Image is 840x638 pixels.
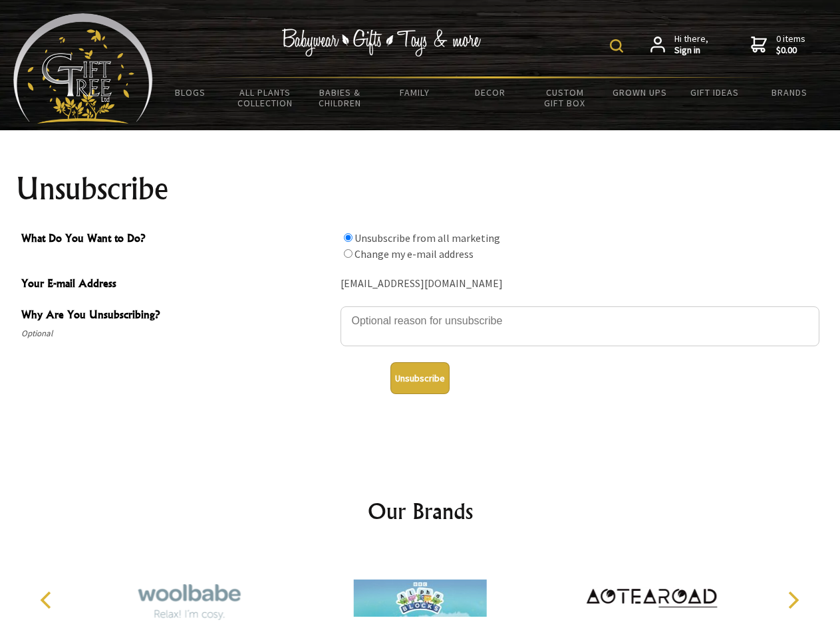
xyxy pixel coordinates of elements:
a: Hi there,Sign in [650,33,708,56]
textarea: Why Are You Unsubscribing? [341,306,819,346]
span: 0 items [776,33,805,56]
a: Gift Ideas [677,78,752,106]
label: Unsubscribe from all marketing [354,231,500,245]
a: BLOGS [153,78,228,106]
a: Babies & Children [303,78,378,117]
a: Grown Ups [602,78,677,106]
strong: Sign in [674,45,708,56]
button: Previous [33,585,63,615]
button: Unsubscribe [390,362,450,394]
span: Why Are You Unsubscribing? [21,306,334,326]
h1: Unsubscribe [16,173,825,205]
img: Babyware - Gifts - Toys and more... [13,13,153,124]
a: Decor [452,78,527,106]
span: Hi there, [674,33,708,56]
img: Babywear - Gifts - Toys & more [282,29,482,56]
a: Brands [752,78,827,106]
h2: Our Brands [27,495,814,527]
div: [EMAIL_ADDRESS][DOMAIN_NAME] [341,274,819,294]
a: 0 items$0.00 [751,33,805,56]
button: Next [778,585,807,615]
a: Custom Gift Box [527,78,603,117]
span: Optional [21,326,334,342]
span: Your E-mail Address [21,275,334,294]
strong: $0.00 [776,45,805,56]
input: What Do You Want to Do? [344,233,352,242]
a: All Plants Collection [228,78,303,117]
input: What Do You Want to Do? [344,249,352,258]
label: Change my e-mail address [354,247,474,261]
span: What Do You Want to Do? [21,230,334,249]
img: product search [610,39,623,53]
a: Family [378,78,453,106]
